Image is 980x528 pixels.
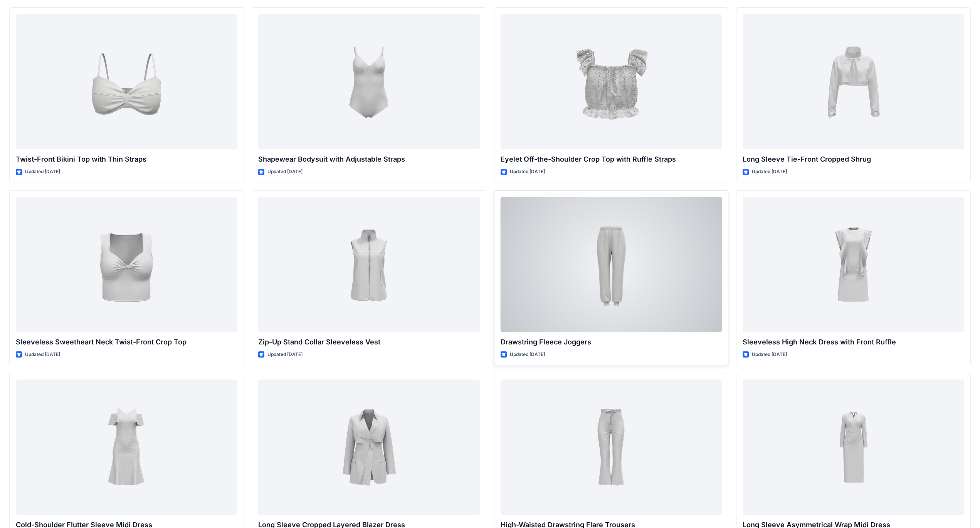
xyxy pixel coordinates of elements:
[743,197,964,332] a: Sleeveless High Neck Dress with Front Ruffle
[510,168,545,176] p: Updated [DATE]
[258,380,480,515] a: Long Sleeve Cropped Layered Blazer Dress
[752,351,787,359] p: Updated [DATE]
[25,168,60,176] p: Updated [DATE]
[258,154,480,165] p: Shapewear Bodysuit with Adjustable Straps
[501,197,722,332] a: Drawstring Fleece Joggers
[16,380,237,515] a: Cold-Shoulder Flutter Sleeve Midi Dress
[258,197,480,332] a: Zip-Up Stand Collar Sleeveless Vest
[743,14,964,149] a: Long Sleeve Tie-Front Cropped Shrug
[267,168,303,176] p: Updated [DATE]
[501,380,722,515] a: High-Waisted Drawstring Flare Trousers
[16,197,237,332] a: Sleeveless Sweetheart Neck Twist-Front Crop Top
[743,337,964,348] p: Sleeveless High Neck Dress with Front Ruffle
[267,351,303,359] p: Updated [DATE]
[16,154,237,165] p: Twist-Front Bikini Top with Thin Straps
[743,380,964,515] a: Long Sleeve Asymmetrical Wrap Midi Dress
[510,351,545,359] p: Updated [DATE]
[501,337,722,348] p: Drawstring Fleece Joggers
[501,14,722,149] a: Eyelet Off-the-Shoulder Crop Top with Ruffle Straps
[258,14,480,149] a: Shapewear Bodysuit with Adjustable Straps
[16,337,237,348] p: Sleeveless Sweetheart Neck Twist-Front Crop Top
[752,168,787,176] p: Updated [DATE]
[16,14,237,149] a: Twist-Front Bikini Top with Thin Straps
[258,337,480,348] p: Zip-Up Stand Collar Sleeveless Vest
[501,154,722,165] p: Eyelet Off-the-Shoulder Crop Top with Ruffle Straps
[25,351,60,359] p: Updated [DATE]
[743,154,964,165] p: Long Sleeve Tie-Front Cropped Shrug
